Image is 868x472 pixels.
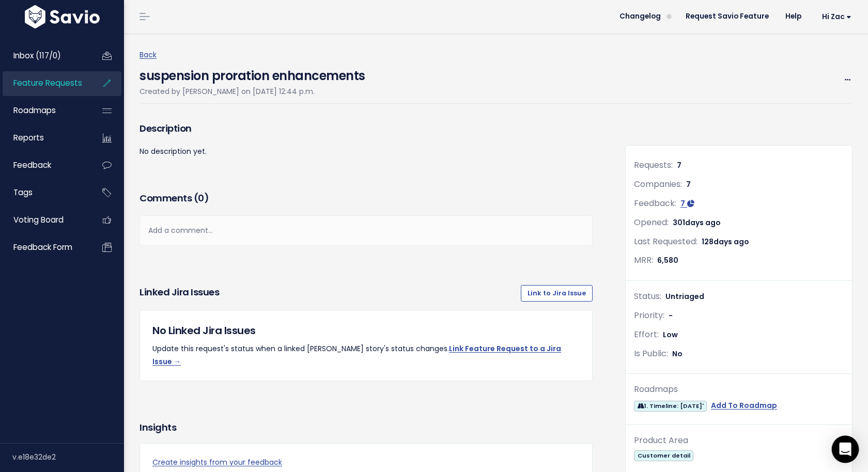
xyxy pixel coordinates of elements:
a: Link to Jira Issue [521,285,593,302]
span: days ago [685,217,721,228]
div: Open Intercom Messenger [832,436,859,463]
a: Voting Board [3,208,86,232]
a: 1. Timeline: [DATE]' [634,399,707,412]
div: Roadmaps [634,382,844,397]
h3: Linked Jira issues [139,285,219,302]
a: Request Savio Feature [677,9,777,24]
span: Inbox (117/0) [13,50,61,61]
span: Changelog [619,13,661,20]
span: Untriaged [665,291,704,302]
span: Feedback: [634,197,676,209]
span: Low [663,329,678,340]
span: MRR: [634,254,653,266]
span: Hi Zac [822,13,851,21]
span: 301 [673,217,721,228]
div: v.e18e32de2 [12,444,124,470]
span: Created by [PERSON_NAME] on [DATE] 12:44 p.m. [139,86,315,97]
span: 1. Timeline: [DATE]' [634,401,707,412]
div: Add a comment... [139,215,593,246]
h3: Comments ( ) [139,191,593,206]
span: 0 [198,192,204,204]
h4: suspension proration enhancements [139,61,365,85]
span: Feedback form [13,242,72,253]
a: Feedback form [3,235,86,259]
span: 7 [680,198,685,209]
span: Voting Board [13,214,64,225]
h3: Description [139,121,593,136]
h5: No Linked Jira Issues [152,323,580,338]
p: No description yet. [139,145,593,158]
a: 7 [680,198,694,209]
span: 128 [702,237,749,247]
a: Reports [3,126,86,150]
a: Roadmaps [3,99,86,122]
a: Inbox (117/0) [3,44,86,68]
span: Customer detail [634,450,693,461]
span: Priority: [634,309,664,321]
span: Last Requested: [634,235,698,247]
a: Feature Requests [3,71,86,95]
span: Effort: [634,328,659,340]
span: Is Public: [634,348,668,359]
span: Opened: [634,216,669,228]
a: Tags [3,181,86,204]
h3: Insights [139,420,176,435]
span: Tags [13,187,33,198]
a: Feedback [3,153,86,177]
a: Create insights from your feedback [152,456,580,469]
span: 6,580 [657,255,678,265]
span: Roadmaps [13,105,56,116]
span: Reports [13,132,44,143]
span: Companies: [634,178,682,190]
span: - [669,310,673,321]
span: days ago [714,237,749,247]
span: No [672,349,683,359]
img: logo-white.9d6f32f41409.svg [22,5,102,28]
span: Feedback [13,160,51,170]
a: Add To Roadmap [711,399,777,412]
div: Product Area [634,433,844,448]
span: Status: [634,290,661,302]
a: Hi Zac [810,9,860,25]
a: Back [139,50,157,60]
span: Feature Requests [13,77,82,88]
span: Requests: [634,159,673,171]
a: Help [777,9,810,24]
p: Update this request's status when a linked [PERSON_NAME] story's status changes. [152,342,580,368]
